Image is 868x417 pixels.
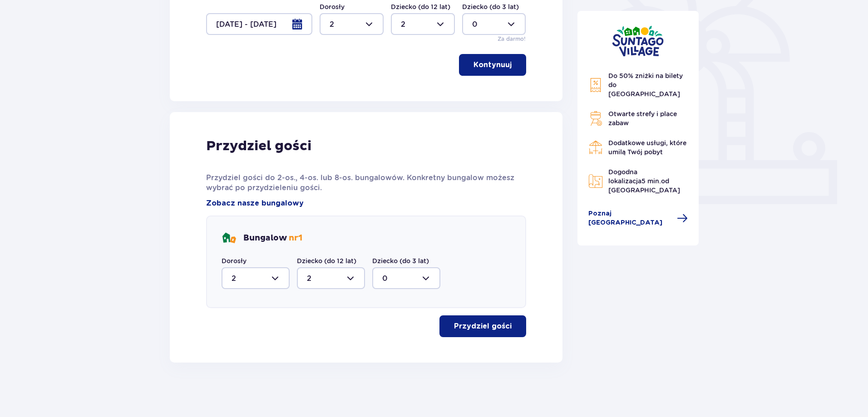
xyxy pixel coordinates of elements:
[459,54,526,76] button: Kontynuuj
[297,256,356,265] label: Dziecko (do 12 lat)
[206,198,304,208] a: Zobacz nasze bungalowy
[608,139,686,156] span: Dodatkowe usługi, które umilą Twój pobyt
[454,321,512,331] p: Przydziel gości
[462,2,519,11] label: Dziecko (do 3 lat)
[608,168,680,194] span: Dogodna lokalizacja od [GEOGRAPHIC_DATA]
[608,72,683,98] span: Do 50% zniżki na bilety do [GEOGRAPHIC_DATA]
[641,177,661,185] span: 5 min.
[206,137,311,155] p: Przydziel gości
[372,256,429,265] label: Dziecko (do 3 lat)
[320,2,345,11] label: Dorosły
[612,25,664,57] img: Suntago Village
[588,209,688,227] a: Poznaj [GEOGRAPHIC_DATA]
[206,173,526,193] p: Przydziel gości do 2-os., 4-os. lub 8-os. bungalowów. Konkretny bungalow możesz wybrać po przydzi...
[498,35,526,43] p: Za darmo!
[391,2,450,11] label: Dziecko (do 12 lat)
[473,60,512,70] p: Kontynuuj
[222,256,247,265] label: Dorosły
[588,140,603,155] img: Restaurant Icon
[439,315,526,337] button: Przydziel gości
[608,110,677,127] span: Otwarte strefy i place zabaw
[222,231,236,245] img: bungalows Icon
[588,209,672,227] span: Poznaj [GEOGRAPHIC_DATA]
[588,111,603,126] img: Grill Icon
[588,174,603,188] img: Map Icon
[243,233,302,244] p: Bungalow
[289,233,302,243] span: nr 1
[588,78,603,93] img: Discount Icon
